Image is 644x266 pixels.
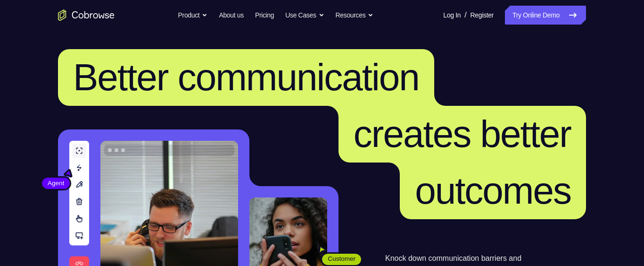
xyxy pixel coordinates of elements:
[464,9,466,21] span: /
[415,170,571,212] span: outcomes
[336,6,374,25] button: Resources
[505,6,586,25] a: Try Online Demo
[58,9,115,21] a: Go to the home page
[285,6,324,25] button: Use Cases
[178,6,208,25] button: Product
[354,113,571,155] span: creates better
[73,56,419,98] span: Better communication
[471,6,494,25] a: Register
[219,6,243,25] a: About us
[255,6,274,25] a: Pricing
[443,6,461,25] a: Log In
